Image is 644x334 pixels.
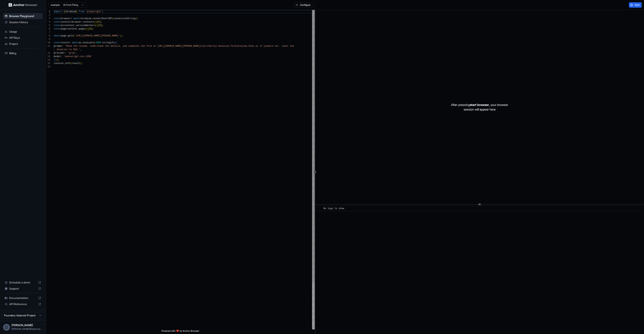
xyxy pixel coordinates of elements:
[81,41,83,44] span: .
[3,324,10,331] div: D
[101,24,102,27] span: ]
[54,55,61,58] span: model
[65,52,66,54] span: :
[70,17,72,20] span: =
[9,51,41,55] span: Billing
[46,31,50,34] div: 7
[101,21,102,23] span: ;
[46,65,50,69] div: 16
[54,45,62,47] span: prompt
[54,24,61,27] span: const
[61,41,69,44] span: result
[70,62,72,65] span: (
[65,24,75,27] span: context
[46,55,50,58] div: 13
[9,20,41,24] span: Session History
[87,28,88,30] span: )
[319,207,321,210] span: ​
[112,17,113,20] span: (
[83,41,94,44] span: evaluate
[137,17,138,20] span: ;
[46,20,50,24] div: 4
[9,42,41,46] span: Project
[91,28,92,30] span: ]
[83,21,94,23] span: contexts
[3,35,43,41] div: API Keys
[54,62,63,65] span: console
[54,41,61,44] span: const
[68,28,77,30] span: context
[46,41,50,44] div: 10
[77,28,79,30] span: .
[99,24,101,27] span: 0
[76,10,77,13] span: }
[46,34,50,38] div: 8
[9,36,41,40] span: API Keys
[3,279,43,286] div: Schedule a demo
[76,24,95,27] span: serviceWorkers
[3,286,43,292] div: Support
[81,21,83,23] span: .
[62,45,63,47] span: :
[68,34,73,37] span: goto
[91,17,92,20] span: .
[70,21,72,23] span: =
[80,17,91,20] span: chromium
[101,41,102,44] span: .
[54,28,61,30] span: const
[113,17,135,20] span: connectionString
[46,62,50,65] div: 15
[116,41,117,44] span: {
[66,28,68,30] span: =
[55,59,57,61] span: )
[95,41,101,44] span: JSON
[161,329,199,334] span: Powered with ❤️ by Anchor Browser
[324,207,344,210] span: No logs to show
[68,52,76,54] span: 'groq'
[3,41,43,47] div: Project
[63,62,65,65] span: .
[102,10,103,13] span: ;
[294,2,313,8] button: Configure
[46,38,50,41] div: 9
[46,24,50,27] div: 5
[54,59,55,61] span: }
[44,324,50,331] button: Open menu
[46,51,50,55] div: 12
[73,17,80,20] span: await
[76,52,77,54] span: ,
[61,34,66,37] span: page
[98,21,99,23] span: 0
[63,10,65,13] span: {
[98,24,99,27] span: [
[79,41,81,44] span: ai
[81,62,83,65] span: ;
[9,3,37,7] img: Anchor Logo
[63,24,65,27] span: =
[66,34,68,37] span: .
[95,24,97,27] span: (
[61,17,70,20] span: browser
[9,287,37,291] span: Support
[102,41,115,44] span: stringify
[451,102,508,112] p: After pressing , your browser session will appear here
[9,281,37,284] span: Schedule a demo
[115,41,116,44] span: (
[3,301,43,307] div: API Reference
[94,41,95,44] span: (
[75,34,120,37] span: '[URL][DOMAIN_NAME][PERSON_NAME]'
[79,28,86,30] span: pages
[9,296,37,300] span: Documentation
[57,48,80,51] span: donation to $10.'
[97,24,98,27] span: )
[635,3,640,7] span: Start
[58,59,59,61] span: ;
[46,13,50,17] div: 2
[3,19,43,25] div: Session History
[122,34,123,37] span: ;
[65,62,71,65] span: info
[86,10,102,13] span: 'playwright'
[61,24,63,27] span: ai
[80,48,81,51] span: ,
[94,21,95,23] span: (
